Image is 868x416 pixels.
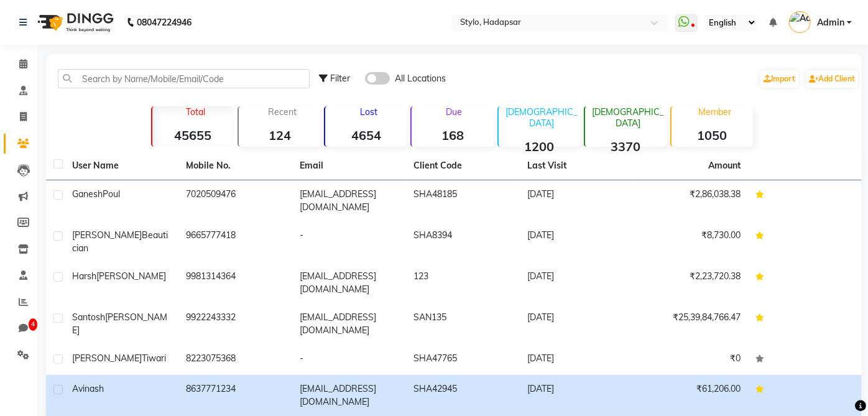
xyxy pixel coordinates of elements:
td: [DATE] [520,180,634,221]
td: [DATE] [520,303,634,344]
p: Recent [244,106,320,118]
th: Amount [701,152,748,180]
p: Due [414,106,493,118]
th: Client Code [406,152,520,180]
p: Lost [330,106,407,118]
a: Import [760,70,798,88]
span: Ganesh [72,188,103,200]
td: 7020509476 [178,180,292,221]
span: tiwari [142,353,166,364]
p: [DEMOGRAPHIC_DATA] [504,106,580,129]
span: Admin [817,16,844,29]
td: ₹61,206.00 [634,375,748,416]
th: User Name [65,152,178,180]
td: SHA48185 [406,180,520,221]
td: - [292,221,406,262]
td: ₹25,39,84,766.47 [634,303,748,344]
a: Add Client [806,70,858,88]
b: 08047224946 [137,5,192,40]
span: [PERSON_NAME] [72,353,142,364]
td: 9922243332 [178,303,292,344]
td: [EMAIL_ADDRESS][DOMAIN_NAME] [292,180,406,221]
th: Mobile No. [178,152,292,180]
td: [DATE] [520,221,634,262]
strong: 1050 [672,127,753,143]
img: logo [32,5,117,40]
td: - [292,344,406,375]
span: Harsh [72,270,96,282]
strong: 1200 [499,139,580,154]
span: All Locations [395,72,446,85]
td: SAN135 [406,303,520,344]
p: Total [157,106,234,118]
td: [DATE] [520,344,634,375]
span: Filter [330,73,350,84]
td: ₹2,23,720.38 [634,262,748,303]
span: 4 [29,318,37,331]
td: 9981314364 [178,262,292,303]
td: [EMAIL_ADDRESS][DOMAIN_NAME] [292,262,406,303]
span: [PERSON_NAME] [72,312,167,336]
a: 4 [4,318,34,339]
th: Email [292,152,406,180]
strong: 124 [239,127,320,143]
strong: 3370 [585,139,667,154]
input: Search by Name/Mobile/Email/Code [58,69,310,88]
p: [DEMOGRAPHIC_DATA] [590,106,667,129]
td: [DATE] [520,262,634,303]
td: SHA8394 [406,221,520,262]
td: 123 [406,262,520,303]
td: ₹0 [634,344,748,375]
td: ₹8,730.00 [634,221,748,262]
span: Poul [103,188,120,200]
td: SHA42945 [406,375,520,416]
th: Last Visit [520,152,634,180]
td: 8637771234 [178,375,292,416]
td: ₹2,86,038.38 [634,180,748,221]
td: SHA47765 [406,344,520,375]
img: Admin [789,11,811,33]
td: 9665777418 [178,221,292,262]
strong: 168 [412,127,493,143]
strong: 4654 [325,127,407,143]
td: [EMAIL_ADDRESS][DOMAIN_NAME] [292,375,406,416]
td: 8223075368 [178,344,292,375]
td: [EMAIL_ADDRESS][DOMAIN_NAME] [292,303,406,344]
span: [PERSON_NAME] [72,229,142,241]
span: [PERSON_NAME] [96,270,166,282]
strong: 45655 [152,127,234,143]
span: Avinash [72,383,104,394]
p: Member [676,106,753,118]
td: [DATE] [520,375,634,416]
span: Santosh [72,312,105,323]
